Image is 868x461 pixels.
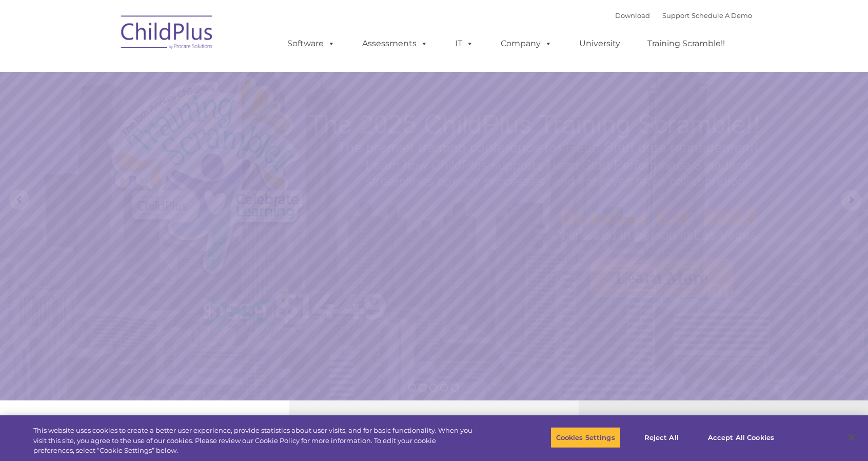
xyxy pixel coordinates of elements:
[490,33,562,54] a: Company
[590,259,733,297] a: Learn More
[116,8,219,60] img: ChildPlus by Procare Solutions
[637,33,735,54] a: Training Scramble!!
[692,11,752,20] a: Schedule A Demo
[550,427,621,448] button: Cookies Settings
[629,427,694,448] button: Reject All
[445,33,484,54] a: IT
[702,427,780,448] button: Accept All Cookies
[615,11,650,20] a: Download
[615,11,752,20] font: |
[569,33,630,54] a: University
[662,11,689,20] a: Support
[277,33,345,54] a: Software
[33,426,478,456] div: This website uses cookies to create a better user experience, provide statistics about user visit...
[352,33,438,54] a: Assessments
[840,426,863,449] button: Close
